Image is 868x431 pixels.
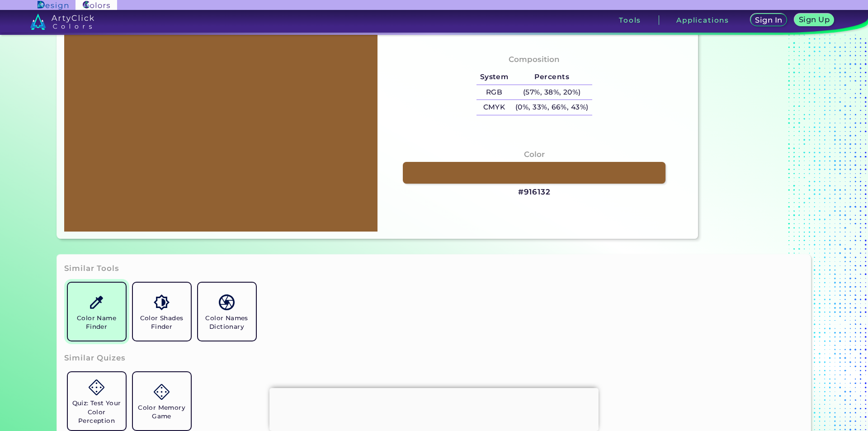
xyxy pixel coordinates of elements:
[38,1,68,9] img: ArtyClick Design logo
[676,17,729,24] h3: Applications
[129,279,194,344] a: Color Shades Finder
[64,279,129,344] a: Color Name Finder
[518,187,551,198] h3: #916132
[137,314,187,331] h5: Color Shades Finder
[752,14,786,26] a: Sign In
[756,17,781,24] h5: Sign In
[71,399,122,425] h5: Quiz: Test Your Color Perception
[800,16,828,23] h5: Sign Up
[509,53,560,66] h4: Composition
[512,100,592,115] h5: (0%, 33%, 66%, 43%)
[219,294,235,310] img: icon_color_names_dictionary.svg
[194,279,259,344] a: Color Names Dictionary
[64,353,126,364] h3: Similar Quizes
[154,384,170,400] img: icon_game.svg
[89,294,104,310] img: icon_color_name_finder.svg
[30,14,94,30] img: logo_artyclick_colors_white.svg
[202,314,252,331] h5: Color Names Dictionary
[512,70,592,85] h5: Percents
[796,14,832,26] a: Sign Up
[71,314,122,331] h5: Color Name Finder
[269,388,599,429] iframe: Advertisement
[64,263,119,274] h3: Similar Tools
[512,85,592,100] h5: (57%, 38%, 20%)
[524,148,545,161] h4: Color
[89,379,104,395] img: icon_game.svg
[476,70,512,85] h5: System
[476,100,512,115] h5: CMYK
[476,85,512,100] h5: RGB
[137,403,187,421] h5: Color Memory Game
[619,17,641,24] h3: Tools
[154,294,170,310] img: icon_color_shades.svg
